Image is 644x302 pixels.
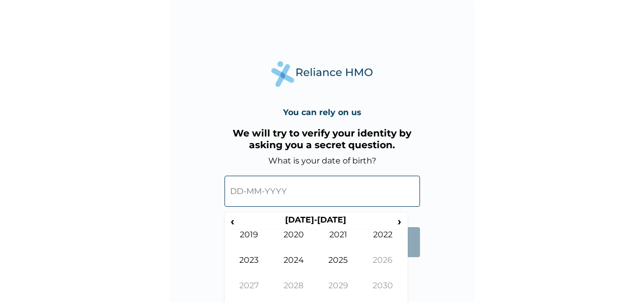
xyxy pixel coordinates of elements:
td: 2023 [227,255,272,281]
span: › [394,215,405,228]
th: [DATE]-[DATE] [238,215,394,229]
td: 2022 [360,230,405,255]
span: ‹ [227,215,238,228]
td: 2026 [360,255,405,281]
td: 2021 [316,230,361,255]
label: What is your date of birth? [268,156,376,166]
td: 2025 [316,255,361,281]
td: 2019 [227,230,272,255]
img: Reliance Health's Logo [271,61,373,87]
input: DD-MM-YYYY [225,176,420,207]
td: 2020 [271,230,316,255]
h3: We will try to verify your identity by asking you a secret question. [225,127,420,151]
h4: You can rely on us [283,107,361,117]
td: 2024 [271,255,316,281]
